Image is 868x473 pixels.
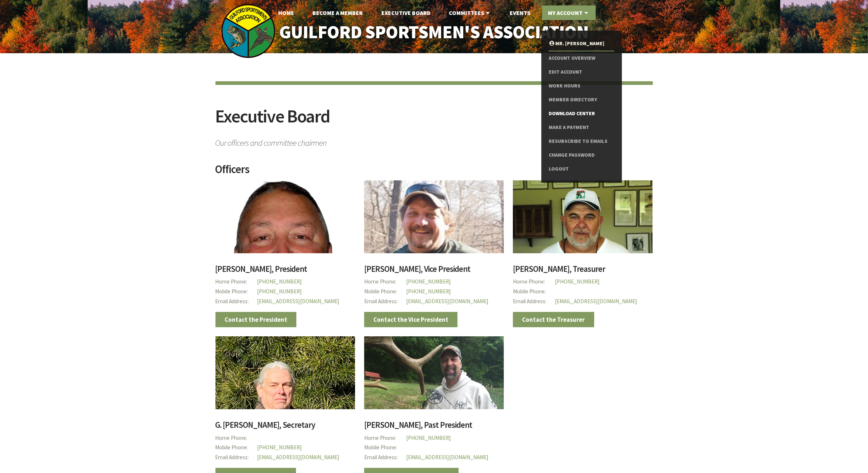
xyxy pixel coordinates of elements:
h3: [PERSON_NAME], Past President [364,421,504,433]
span: Email Address [215,453,257,462]
a: Work Hours [549,79,614,93]
span: Mobile Phone [215,287,257,297]
span: Our officers and committee chairmen [215,134,653,147]
a: Home [272,5,300,20]
a: [PHONE_NUMBER] [406,278,451,285]
a: [PHONE_NUMBER] [257,288,302,295]
a: Make a Payment [549,121,614,134]
a: [EMAIL_ADDRESS][DOMAIN_NAME] [257,298,339,305]
h3: [PERSON_NAME], Vice President [364,265,504,277]
a: Download Center [549,107,614,121]
h3: [PERSON_NAME], President [215,265,355,277]
span: Mobile Phone [364,443,406,453]
img: logo_sm.png [221,4,276,58]
h3: [PERSON_NAME], Treasurer [513,265,653,277]
a: Resubscribe to Emails [549,134,614,148]
span: Home Phone [513,277,555,287]
span: Home Phone [364,433,406,443]
a: Guilford Sportsmen's Association [264,17,604,48]
a: [EMAIL_ADDRESS][DOMAIN_NAME] [406,454,489,461]
a: [PHONE_NUMBER] [257,444,302,451]
span: Mobile Phone [215,443,257,453]
span: Mobile Phone [513,287,555,297]
a: Edit Account [549,65,614,79]
a: Member Directory [549,93,614,107]
h2: Officers [215,164,653,180]
span: Email Address [215,297,257,306]
span: Mobile Phone [364,287,406,297]
span: Email Address [364,453,406,462]
a: Contact the Treasurer [513,312,594,327]
a: [EMAIL_ADDRESS][DOMAIN_NAME] [555,298,637,305]
a: Mr. [PERSON_NAME] [549,37,614,51]
span: Email Address [364,297,406,306]
a: Committees [443,5,497,20]
span: Email Address [513,297,555,306]
h3: G. [PERSON_NAME], Secretary [215,421,355,433]
a: Account Overview [549,51,614,65]
a: [PHONE_NUMBER] [257,278,302,285]
a: [PHONE_NUMBER] [406,434,451,441]
span: Home Phone [364,277,406,287]
span: Home Phone [215,433,257,443]
a: Change Password [549,148,614,162]
a: Become A Member [307,5,369,20]
a: Logout [549,162,614,176]
a: My Account [542,5,596,20]
span: Home Phone [215,277,257,287]
a: Contact the President [215,312,297,327]
a: Events [504,5,536,20]
h2: Executive Board [215,107,653,134]
a: [EMAIL_ADDRESS][DOMAIN_NAME] [257,454,339,461]
a: [EMAIL_ADDRESS][DOMAIN_NAME] [406,298,489,305]
a: [PHONE_NUMBER] [555,278,600,285]
a: Executive Board [375,5,436,20]
a: [PHONE_NUMBER] [406,288,451,295]
a: Contact the Vice President [364,312,458,327]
